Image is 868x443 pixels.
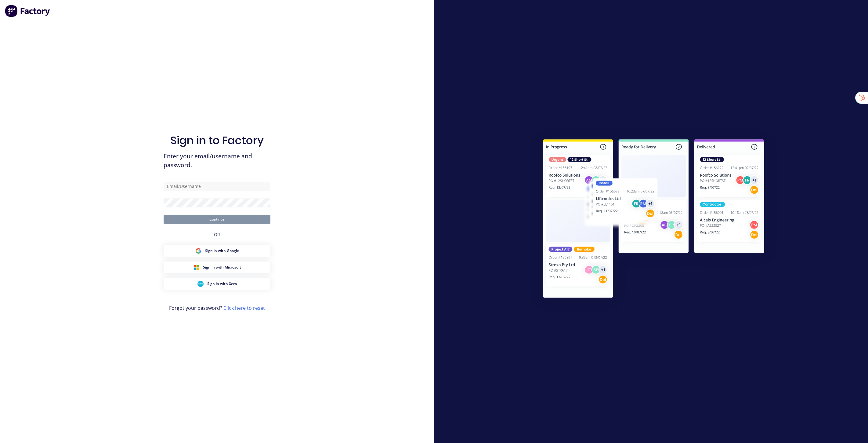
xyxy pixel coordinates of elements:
[164,245,270,257] button: Google Sign inSign in with Google
[197,281,204,287] img: Xero Sign in
[169,304,265,312] span: Forgot your password?
[207,281,237,287] span: Sign in with Xero
[164,262,270,273] button: Microsoft Sign inSign in with Microsoft
[205,248,239,254] span: Sign in with Google
[164,278,270,290] button: Xero Sign inSign in with Xero
[164,152,270,170] span: Enter your email/username and password.
[195,248,201,254] img: Google Sign in
[164,215,270,224] button: Continue
[164,182,270,191] input: Email/Username
[203,265,241,270] span: Sign in with Microsoft
[214,224,220,245] div: OR
[223,305,265,311] a: Click here to reset
[193,264,199,270] img: Microsoft Sign in
[5,5,51,17] img: Factory
[530,127,778,312] img: Sign in
[170,134,264,147] h1: Sign in to Factory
